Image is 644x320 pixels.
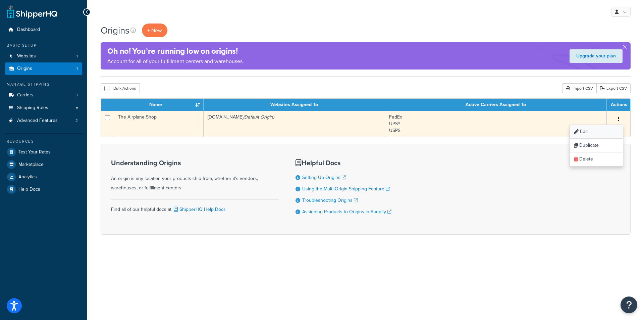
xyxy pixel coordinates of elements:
[5,50,82,62] a: Websites 1
[76,66,78,72] span: 1
[5,183,82,195] a: Help Docs
[621,296,637,313] button: Open Resource Center
[596,83,631,93] a: Export CSV
[5,102,82,114] a: Shipping Rules
[302,197,358,204] a: Troubleshooting Origins
[17,92,34,98] span: Carriers
[5,158,82,171] a: Marketplace
[114,111,204,137] td: The Airplane Shop
[75,118,78,124] span: 2
[562,83,596,93] div: Import CSV
[147,27,162,34] span: + New
[111,159,279,193] div: An origin is any location your products ship from, whether it's vendors, warehouses, or fulfillme...
[114,99,204,111] th: Name : activate to sort column ascending
[204,111,385,137] td: [DOMAIN_NAME]
[18,174,37,180] span: Analytics
[75,92,78,98] span: 3
[17,118,58,124] span: Advanced Features
[5,89,82,101] li: Carriers
[101,24,129,37] h1: Origins
[107,57,244,66] p: Account for all of your fulfillment centers and warehouses.
[5,43,82,48] div: Basic Setup
[5,115,82,127] li: Advanced Features
[17,53,36,59] span: Websites
[18,187,40,192] span: Help Docs
[302,208,391,215] a: Assigning Products to Origins in Shopify
[385,111,607,137] td: FedEx UPS® USPS
[18,162,44,168] span: Marketplace
[76,53,78,59] span: 1
[172,206,226,213] a: ShipperHQ Help Docs
[607,99,630,111] th: Actions
[18,149,51,155] span: Test Your Rates
[570,49,623,63] a: Upgrade your plan
[7,5,57,18] a: ShipperHQ Home
[5,62,82,75] li: Origins
[17,66,32,72] span: Origins
[17,105,48,111] span: Shipping Rules
[142,24,167,37] a: + New
[570,125,623,139] a: Edit
[111,159,279,167] h3: Understanding Origins
[5,146,82,158] a: Test Your Rates
[5,62,82,75] a: Origins 1
[243,113,274,121] i: (Default Origin)
[302,174,346,181] a: Setting Up Origins
[5,24,82,36] a: Dashboard
[17,27,40,33] span: Dashboard
[5,82,82,87] div: Manage Shipping
[5,115,82,127] a: Advanced Features 2
[5,89,82,101] a: Carriers 3
[5,50,82,62] li: Websites
[296,159,391,167] h3: Helpful Docs
[385,99,607,111] th: Active Carriers Assigned To
[570,152,623,166] a: Delete
[5,139,82,144] div: Resources
[111,199,279,214] div: Find all of our helpful docs at:
[107,46,244,57] h4: Oh no! You’re running low on origins!
[204,99,385,111] th: Websites Assigned To
[302,185,390,192] a: Using the Multi-Origin Shipping Feature
[5,171,82,183] a: Analytics
[101,83,140,93] button: Bulk Actions
[570,139,623,152] a: Duplicate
